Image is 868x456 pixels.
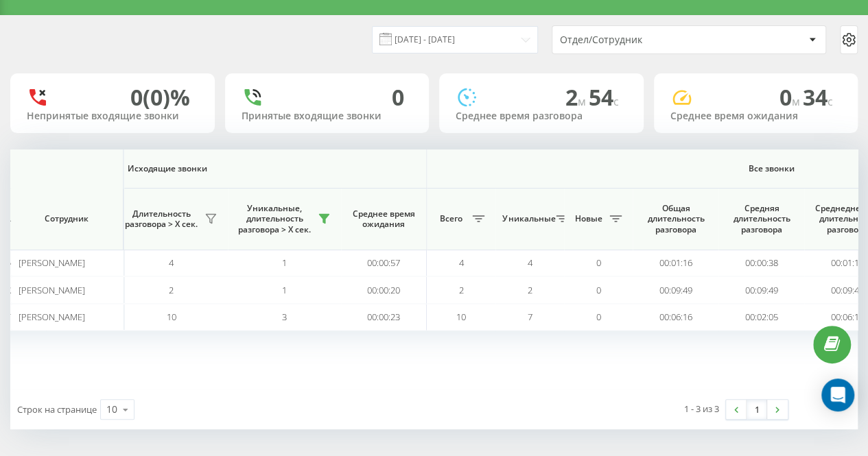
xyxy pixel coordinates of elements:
[589,82,619,112] span: 54
[18,311,84,323] span: [PERSON_NAME]
[282,311,287,323] span: 3
[718,304,804,331] td: 00:02:05
[341,276,427,303] td: 00:00:20
[459,284,464,296] span: 2
[578,94,589,109] span: м
[643,203,708,235] span: Общая длительность разговора
[341,250,427,276] td: 00:00:57
[718,250,804,276] td: 00:00:38
[821,379,854,411] div: Open Intercom Messenger
[718,276,804,303] td: 00:09:49
[169,284,174,296] span: 2
[528,256,532,269] span: 4
[130,84,190,110] div: 0 (0)%
[729,203,794,235] span: Средняя длительность разговора
[351,208,416,230] span: Среднее время ожидания
[18,256,84,269] span: [PERSON_NAME]
[502,213,552,224] span: Уникальные
[670,110,842,122] div: Среднее время ожидания
[22,213,111,224] span: Сотрудник
[596,256,601,269] span: 0
[106,403,117,416] div: 10
[633,276,718,303] td: 00:09:49
[434,213,468,224] span: Всего
[121,208,200,230] span: Длительность разговора > Х сек.
[803,82,833,112] span: 34
[341,304,427,331] td: 00:00:23
[792,94,803,109] span: м
[528,284,532,296] span: 2
[27,110,198,122] div: Непринятые входящие звонки
[528,311,532,323] span: 7
[571,213,605,224] span: Новые
[392,84,404,110] div: 0
[282,256,287,269] span: 1
[167,311,176,323] span: 10
[456,311,466,323] span: 10
[779,82,803,112] span: 0
[633,304,718,331] td: 00:06:16
[596,311,601,323] span: 0
[684,402,719,416] div: 1 - 3 из 3
[633,250,718,276] td: 00:01:16
[459,256,464,269] span: 4
[235,203,314,235] span: Уникальные, длительность разговора > Х сек.
[18,284,84,296] span: [PERSON_NAME]
[828,94,833,109] span: c
[169,256,174,269] span: 4
[17,403,97,416] span: Строк на странице
[282,284,287,296] span: 1
[613,94,619,109] span: c
[242,110,413,122] div: Принятые входящие звонки
[456,110,627,122] div: Среднее время разговора
[565,82,589,112] span: 2
[560,34,724,46] div: Отдел/Сотрудник
[596,284,601,296] span: 0
[747,400,767,419] a: 1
